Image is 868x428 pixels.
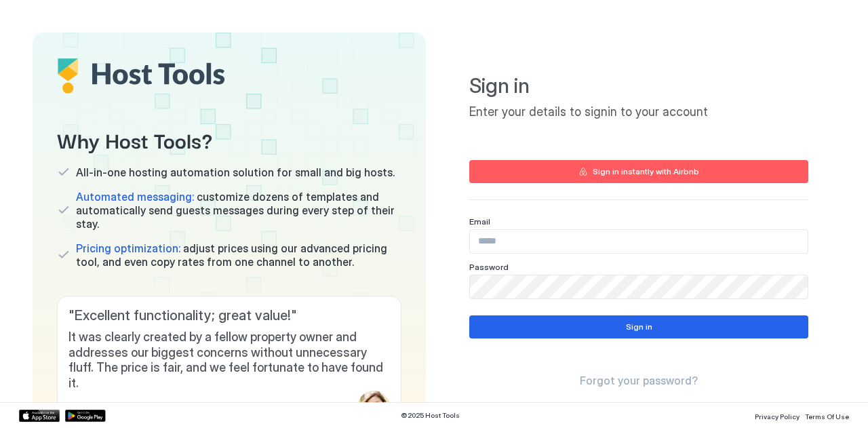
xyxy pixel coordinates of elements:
[76,166,395,179] span: All-in-one hosting automation solution for small and big hosts.
[469,73,808,99] span: Sign in
[76,190,401,231] span: customize dozens of templates and automatically send guests messages during every step of their s...
[470,230,808,253] input: Input Field
[469,262,509,272] span: Password
[68,330,390,391] span: It was clearly created by a fellow property owner and addresses our biggest concerns without unne...
[469,104,808,120] span: Enter your details to signin to your account
[470,275,808,298] input: Input Field
[469,315,808,338] button: Sign in
[805,412,849,421] span: Terms Of Use
[357,391,390,423] div: profile
[401,411,460,420] span: © 2025 Host Tools
[76,241,180,255] span: Pricing optimization:
[805,408,849,423] a: Terms Of Use
[626,321,652,333] div: Sign in
[755,412,800,421] span: Privacy Policy
[76,190,194,203] span: Automated messaging:
[593,166,699,178] div: Sign in instantly with Airbnb
[755,408,800,423] a: Privacy Policy
[57,124,401,155] span: Why Host Tools?
[469,160,808,183] button: Sign in instantly with Airbnb
[19,410,60,422] a: App Store
[65,410,106,422] a: Google Play Store
[580,374,698,388] a: Forgot your password?
[68,307,390,324] span: " Excellent functionality; great value! "
[76,241,401,269] span: adjust prices using our advanced pricing tool, and even copy rates from one channel to another.
[580,374,698,387] span: Forgot your password?
[469,216,490,227] span: Email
